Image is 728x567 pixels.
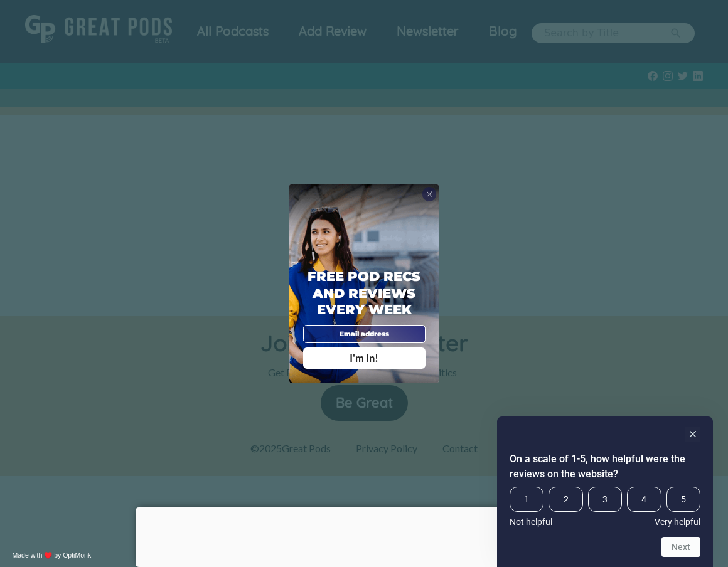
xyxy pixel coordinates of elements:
span: 5 [666,487,700,512]
span: 2 [549,487,582,512]
h2: On a scale of 1-5, how helpful were the reviews on the website? Select an option from 1 to 5, wit... [510,452,700,482]
span: I'm In! [350,352,378,364]
div: On a scale of 1-5, how helpful were the reviews on the website? Select an option from 1 to 5, wit... [510,487,700,527]
span: 4 [627,487,661,512]
span: Free Pod Recs and Reviews every week [308,268,420,317]
span: X [426,189,433,199]
div: On a scale of 1-5, how helpful were the reviews on the website? Select an option from 1 to 5, wit... [510,427,700,557]
span: 3 [588,487,622,512]
button: Next question [661,537,700,557]
span: Not helpful [510,517,552,527]
span: Very helpful [655,517,700,527]
button: Hide survey [685,427,700,442]
input: Email address [303,325,426,343]
span: 1 [510,487,543,512]
a: Made with ♥️ by OptiMonk [13,551,92,559]
iframe: Advertisement [136,507,592,564]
